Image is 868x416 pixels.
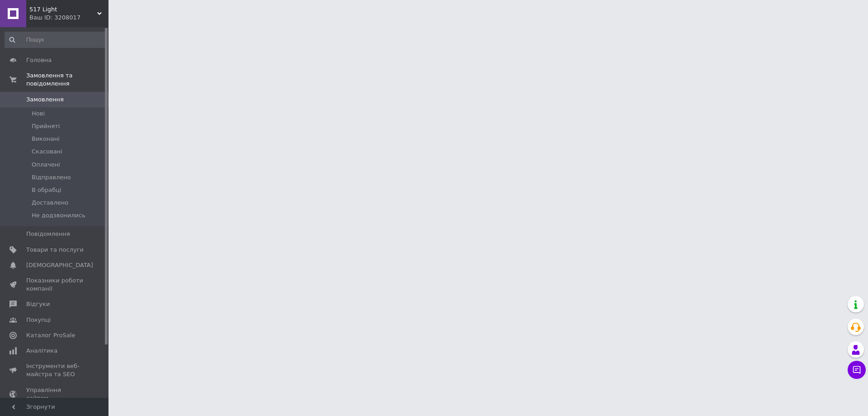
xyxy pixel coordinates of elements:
[32,122,60,130] span: Прийняті
[5,32,107,48] input: Пошук
[26,56,52,64] span: Головна
[26,72,108,88] span: Замовлення та повідомлення
[26,277,84,293] span: Показники роботи компанії
[29,5,97,14] span: 517 Light
[26,316,51,324] span: Покупці
[32,110,45,118] span: Нові
[26,246,84,254] span: Товари та послуги
[32,148,62,156] span: Скасовані
[26,362,84,378] span: Інструменти веб-майстра та SEO
[26,300,50,308] span: Відгуки
[32,199,68,207] span: Доставлено
[32,135,60,143] span: Виконані
[26,261,93,269] span: [DEMOGRAPHIC_DATA]
[29,14,108,22] div: Ваш ID: 3208017
[26,96,64,104] span: Замовлення
[32,186,61,194] span: В обрабці
[32,173,71,182] span: Відправлено
[32,211,85,220] span: Не додзвонились
[26,230,70,238] span: Повідомлення
[26,347,57,355] span: Аналітика
[26,331,75,339] span: Каталог ProSale
[848,361,866,379] button: Чат з покупцем
[32,161,60,169] span: Оплачені
[26,386,84,402] span: Управління сайтом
